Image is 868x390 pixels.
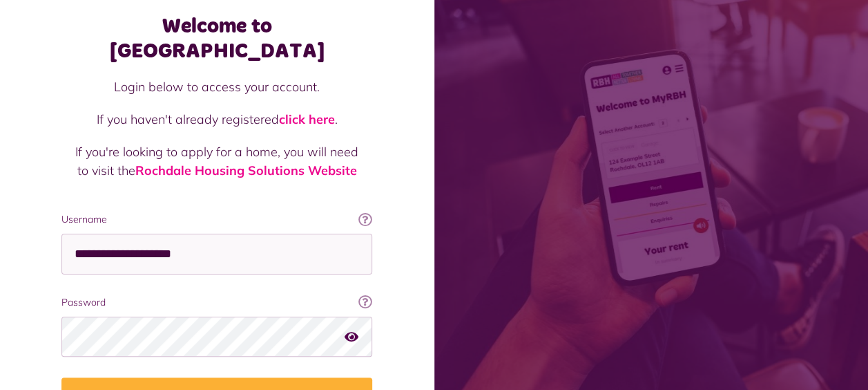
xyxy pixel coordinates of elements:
[61,212,372,227] label: Username
[75,142,358,180] p: If you're looking to apply for a home, you will need to visit the
[75,77,358,96] p: Login below to access your account.
[61,14,372,64] h1: Welcome to [GEOGRAPHIC_DATA]
[135,162,357,178] a: Rochdale Housing Solutions Website
[279,111,335,127] a: click here
[61,295,372,310] label: Password
[75,110,358,129] p: If you haven't already registered .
